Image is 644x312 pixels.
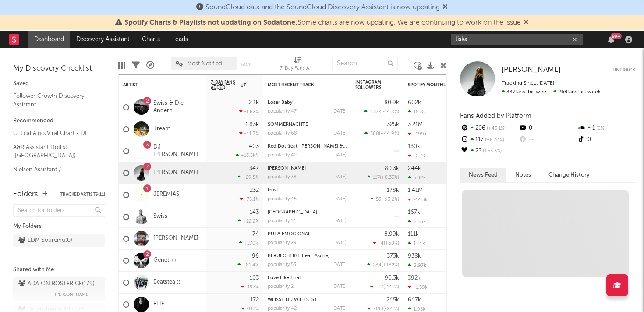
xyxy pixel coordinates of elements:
div: 7-Day Fans Added (7-Day Fans Added) [280,64,315,74]
div: Red Dot (feat. Shindy & AJ Tracey) [268,144,347,149]
div: EDM Sourcing ( 0 ) [18,235,72,246]
span: +44.9 % [380,131,398,136]
div: 244k [408,166,421,171]
div: 1 [577,123,635,134]
div: My Folders [13,221,105,232]
span: 0 % [595,126,605,131]
span: -93.2 % [382,197,398,202]
div: BERUECHTIGT (feat. Asche) [268,254,347,259]
input: Search for artists [451,34,583,45]
span: Tracking Since: [DATE] [502,81,554,86]
span: [PERSON_NAME] [502,66,561,74]
div: 8.99k [384,231,399,237]
div: 130k [408,144,420,149]
span: 53 [376,197,381,202]
div: -41.7 % [239,131,259,136]
div: 3.21M [408,122,423,128]
div: 373k [387,253,399,259]
div: 99 + [611,33,622,39]
div: ( ) [370,196,399,202]
div: 18.8k [408,109,426,115]
div: 2.1k [249,100,259,106]
div: 5.42k [408,175,426,181]
div: ( ) [368,306,399,312]
div: ( ) [367,174,399,180]
span: 268 fans last week [502,89,601,95]
div: 74 [252,231,259,237]
a: Follower Growth Discovery Assistant [13,91,96,109]
div: ( ) [370,284,399,290]
button: 99+ [608,36,614,43]
div: Loser Baby [268,100,347,105]
div: +270 % [239,240,259,246]
div: 602k [408,100,421,106]
div: -2.79k [408,153,428,159]
div: 117 [460,134,518,145]
button: Notes [506,168,540,182]
span: 284 [373,263,382,268]
div: popularity: 14 [268,219,296,223]
span: 7-Day Fans Added [211,80,239,90]
span: +182 % [383,263,398,268]
input: Search for folders... [13,204,105,217]
div: ( ) [373,240,399,246]
a: WEISST DU WIE ES IST [268,298,317,302]
a: [PERSON_NAME] [502,66,561,74]
div: [DATE] [332,219,347,223]
div: 245k [386,297,399,303]
div: 647k [408,297,421,303]
a: SOMMERNÄCHTE [268,122,308,127]
div: PUTA EMOCIONAL [268,232,347,237]
div: 6.16k [408,219,426,224]
div: +29.5 % [237,174,259,180]
button: Change History [540,168,598,182]
span: -27 [376,285,383,290]
div: Berlin am Meer [268,210,347,215]
div: popularity: 42 [268,306,297,311]
button: Untrack [612,66,635,74]
div: Sommer [268,166,347,171]
div: [DATE] [332,284,347,289]
div: [DATE] [332,241,347,245]
span: 300 [370,131,379,136]
a: Tream [153,125,170,133]
div: 1.14k [408,241,425,246]
div: ADA ON ROSTER CE ( 179 ) [18,279,95,289]
div: 938k [408,253,421,259]
a: [PERSON_NAME] [268,166,306,171]
div: popularity: 2 [268,284,294,289]
div: [DATE] [332,131,347,136]
a: Nielsen Assistant / [GEOGRAPHIC_DATA] [13,165,96,183]
div: ( ) [364,109,399,114]
a: ADA ON ROSTER CE(179)[PERSON_NAME] [13,277,105,301]
span: Spotify Charts & Playlists not updating on Sodatone [124,19,295,26]
div: ( ) [364,131,399,136]
div: popularity: 42 [268,153,297,158]
div: 143 [250,209,259,215]
div: Love Like That [268,276,347,280]
a: DJ [PERSON_NAME] [153,144,202,159]
div: Folders [13,189,38,200]
a: JEREMIAS [153,191,179,199]
div: -96 [249,253,259,259]
input: Search... [332,57,398,70]
div: -- [518,134,577,145]
span: Dismiss [442,4,448,11]
div: 1.41M [408,188,423,193]
div: -197 % [241,284,259,290]
div: A&R Pipeline [146,53,154,78]
div: -113 % [241,306,259,312]
div: popularity: 68 [268,131,297,136]
div: 23 [460,145,518,157]
div: 7-Day Fans Added (7-Day Fans Added) [280,53,315,78]
div: popularity: 38 [268,175,297,180]
a: Loser Baby [268,100,293,105]
span: 1.37k [370,110,381,114]
a: Red Dot (feat. [PERSON_NAME] & [PERSON_NAME]) [268,144,384,149]
div: SOMMERNÄCHTE [268,122,347,127]
button: News Feed [460,168,506,182]
div: popularity: 45 [268,197,297,202]
span: Dismiss [524,19,529,26]
div: +81.4 % [237,262,259,268]
div: -172 [248,297,259,303]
